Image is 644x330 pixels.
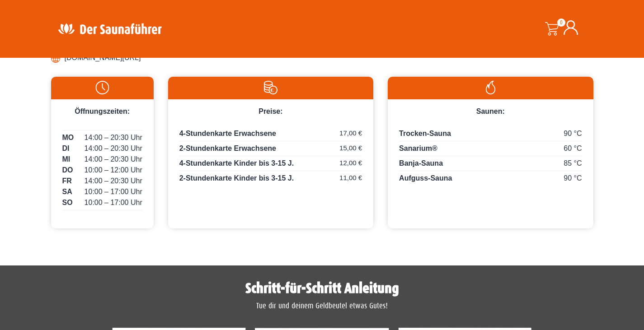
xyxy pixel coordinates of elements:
[564,128,582,139] span: 90 °C
[62,154,71,165] span: MI
[56,81,149,94] img: Uhr-weiss.svg
[557,19,565,27] span: 0
[564,143,582,154] span: 60 °C
[173,81,369,94] img: Preise-weiss.svg
[62,176,72,186] span: FR
[85,197,142,208] span: 10:00 – 17:00 Uhr
[85,154,142,165] span: 14:00 – 20:30 Uhr
[85,165,142,176] span: 10:00 – 12:00 Uhr
[85,176,142,186] span: 14:00 – 20:30 Uhr
[339,173,362,183] span: 11,00 €
[399,159,443,167] span: Banja-Sauna
[56,281,589,296] h1: Schritt-für-Schritt Anleitung
[392,81,588,94] img: Flamme-weiss.svg
[399,174,452,182] span: Aufguss-Sauna
[56,300,589,312] p: Tue dir und deinem Geldbeutel etwas Gutes!
[259,107,282,115] span: Preise:
[564,173,582,184] span: 90 °C
[399,130,451,137] span: Trocken-Sauna
[179,173,362,184] p: 2-Stundenkarte Kinder bis 3-15 J.
[51,51,593,65] li: [DOMAIN_NAME][URL]
[85,186,142,197] span: 10:00 – 17:00 Uhr
[179,143,362,156] p: 2-Stundenkarte Erwachsene
[476,107,505,115] span: Saunen:
[75,107,130,115] span: Öffnungszeiten:
[62,186,72,197] span: SA
[564,158,582,169] span: 85 °C
[62,132,74,143] span: MO
[339,158,362,168] span: 12,00 €
[339,128,362,139] span: 17,00 €
[85,132,142,143] span: 14:00 – 20:30 Uhr
[62,143,70,154] span: DI
[179,158,362,171] p: 4-Stundenkarte Kinder bis 3-15 J.
[62,197,73,208] span: SO
[399,144,437,152] span: Sanarium®
[179,128,362,141] p: 4-Stundenkarte Erwachsene
[85,143,142,154] span: 14:00 – 20:30 Uhr
[62,165,73,176] span: DO
[339,143,362,153] span: 15,00 €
